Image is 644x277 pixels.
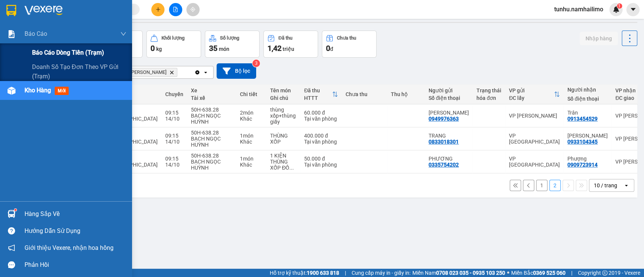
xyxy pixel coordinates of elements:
button: aim [186,3,200,16]
div: Khác [240,162,263,168]
div: Chưa thu [346,91,383,97]
div: Số điện thoại [567,96,608,102]
div: 60.000 đ [304,110,338,116]
span: caret-down [630,6,636,13]
span: file-add [173,7,178,12]
span: Cung cấp máy in - giấy in: [352,269,410,277]
span: Báo cáo dòng tiền (trạm) [32,48,104,57]
span: Báo cáo [25,29,47,38]
div: Tuyến [107,91,158,97]
div: Tại văn phòng [304,139,338,145]
span: Mũi Né - [GEOGRAPHIC_DATA] [107,156,158,168]
div: Khối lượng [161,35,184,41]
div: 09:15 [165,156,183,162]
sup: 1 [14,209,17,211]
button: caret-down [626,3,639,16]
div: Khác [240,139,263,145]
strong: 0708 023 035 - 0935 103 250 [436,270,505,276]
th: Toggle SortBy [505,84,564,104]
div: Thu hộ [391,91,421,97]
th: Toggle SortBy [300,84,342,104]
span: 1 [618,3,621,9]
span: VP Phạm Ngũ Lão [123,69,166,75]
span: 35 [209,44,217,53]
div: 14/10 [165,116,183,122]
span: | [345,269,346,277]
div: Người gửi [429,87,469,93]
div: Thanh [429,110,469,116]
div: VP gửi [509,87,554,93]
span: Mũi Né - [GEOGRAPHIC_DATA] [107,110,158,122]
span: VP Phạm Ngũ Lão, close by backspace [120,68,177,77]
span: món [219,46,229,52]
div: PHƯƠNG [429,156,469,162]
div: Tên món [270,87,297,93]
div: 0933104345 [567,139,598,145]
span: tunhu.namhailimo [548,5,609,14]
div: 0909723914 [567,162,598,168]
div: Trạng thái [476,87,501,93]
div: 14/10 [165,139,183,145]
span: 0 [326,44,330,53]
div: 0335754202 [429,162,459,168]
div: 50H-638.28 [191,107,232,113]
div: 50H-638.28 [191,130,232,136]
div: Đã thu [304,87,332,93]
input: Selected VP Phạm Ngũ Lão. [179,69,180,76]
div: ĐC lấy [509,95,554,101]
div: Phản hồi [25,259,126,271]
span: question-circle [8,227,15,234]
div: Tài xế [191,95,232,101]
div: TRANG [429,133,469,139]
button: Số lượng35món [205,31,260,58]
img: solution-icon [8,30,15,38]
button: Chưa thu0đ [322,31,377,58]
strong: 0369 525 060 [533,270,566,276]
div: VP [GEOGRAPHIC_DATA] [509,133,560,145]
button: Khối lượng0kg [146,31,201,58]
div: 1 món [240,133,263,139]
span: notification [8,244,15,251]
sup: 1 [617,3,622,9]
button: Nhập hàng [579,32,618,45]
span: Miền Bắc [511,269,566,277]
div: VP [GEOGRAPHIC_DATA] [509,156,560,168]
div: Xe [191,87,232,93]
span: Doanh số tạo đơn theo VP gửi (trạm) [32,62,126,81]
button: Bộ lọc [217,63,256,79]
div: Trân [567,110,608,116]
div: 0949976363 [429,116,459,122]
span: down [120,31,126,37]
svg: open [203,69,209,75]
div: 14/10 [165,162,183,168]
span: ... [289,165,294,171]
div: Khác [240,116,263,122]
span: mới [55,87,69,95]
div: 50H-638.28 [191,153,232,159]
span: | [571,269,572,277]
button: 1 [536,180,547,191]
div: 50.000 đ [304,156,338,162]
strong: 1900 633 818 [307,270,339,276]
div: Người nhận [567,87,608,93]
div: 09:15 [165,133,183,139]
span: Giới thiệu Vexere, nhận hoa hồng [25,243,114,253]
div: Chi tiết [240,91,263,97]
div: Tại văn phòng [304,162,338,168]
div: Số điện thoại [429,95,469,101]
div: 0913454529 [567,116,598,122]
div: Số lượng [220,35,239,41]
img: logo-vxr [6,5,16,16]
span: 1,42 [267,44,281,53]
div: Phượng [567,156,608,162]
div: Tại văn phòng [304,116,338,122]
div: 10 / trang [594,182,617,189]
button: file-add [169,3,182,16]
div: 400.000 đ [304,133,338,139]
div: THUY LAM [567,133,608,139]
span: đ [330,46,333,52]
div: BẠCH NGỌC HUỲNH [191,113,232,125]
div: hóa đơn [476,95,501,101]
div: Ghi chú [270,95,297,101]
div: thùng xốp+thùng giấy [270,107,297,125]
